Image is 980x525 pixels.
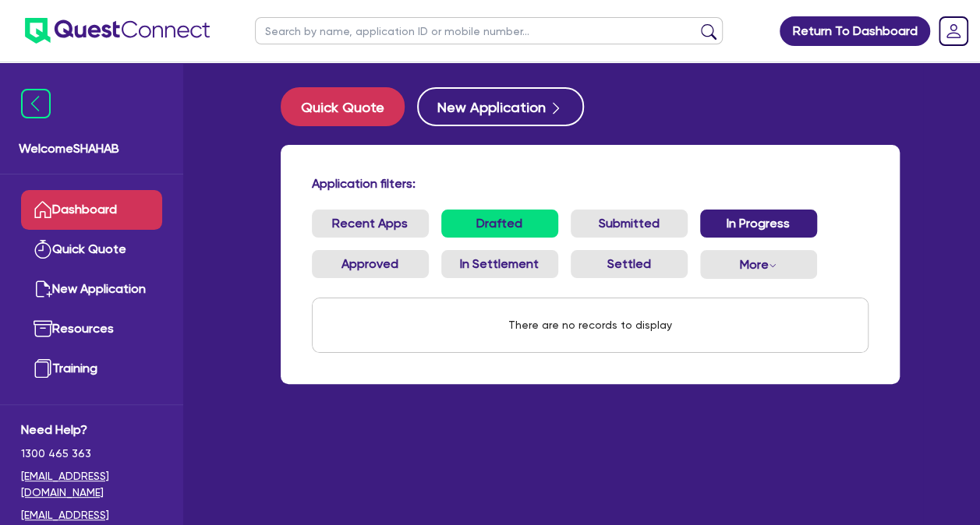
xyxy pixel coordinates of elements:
[34,280,52,298] img: new-application
[571,250,688,278] a: Settled
[21,309,162,349] a: Resources
[780,16,930,46] a: Return To Dashboard
[21,230,162,270] a: Quick Quote
[255,17,723,44] input: Search by name, application ID or mobile number...
[281,87,417,126] a: Quick Quote
[19,139,165,158] span: Welcome SHAHAB
[21,270,162,309] a: New Application
[571,210,688,238] a: Submitted
[312,250,429,278] a: Approved
[21,190,162,230] a: Dashboard
[312,176,869,191] h4: Application filters:
[441,210,558,238] a: Drafted
[281,87,405,126] button: Quick Quote
[34,319,52,338] img: resources
[700,250,817,279] button: Dropdown toggle
[490,298,691,352] div: There are no records to display
[21,421,162,439] span: Need Help?
[441,250,558,278] a: In Settlement
[933,11,974,51] a: Dropdown toggle
[700,210,817,238] a: In Progress
[21,349,162,389] a: Training
[34,359,52,378] img: training
[312,210,429,238] a: Recent Apps
[21,468,162,501] a: [EMAIL_ADDRESS][DOMAIN_NAME]
[34,240,52,259] img: quick-quote
[417,87,584,126] button: New Application
[21,446,162,462] span: 1300 465 363
[25,18,210,44] img: quest-connect-logo-blue
[21,89,51,118] img: icon-menu-close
